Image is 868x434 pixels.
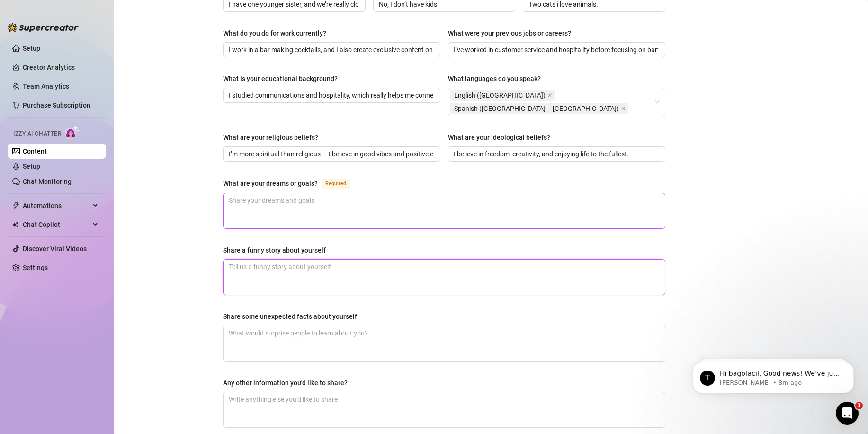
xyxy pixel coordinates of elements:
[223,245,326,255] div: Share a funny story about yourself
[23,245,87,253] a: Discover Viral Videos
[322,179,350,189] span: Required
[448,132,550,143] div: What are your ideological beliefs?
[223,73,338,84] div: What is your educational background?
[448,132,557,143] label: What are your ideological beliefs?
[630,103,632,114] input: What languages do you speak?
[8,23,79,32] img: logo-BBDzfeDw.svg
[23,98,98,113] a: Purchase Subscription
[224,392,665,427] textarea: Any other information you'd like to share?
[679,342,868,408] iframe: Intercom notifications message
[23,163,40,170] a: Setup
[223,378,348,388] div: Any other information you'd like to share?
[448,73,541,84] div: What languages do you speak?
[223,178,318,189] div: What are your dreams or goals?
[223,178,360,189] label: What are your dreams or goals?
[13,129,61,138] span: Izzy AI Chatter
[448,28,578,38] label: What were your previous jobs or careers?
[448,73,547,84] label: What languages do you speak?
[223,73,344,84] label: What is your educational background?
[23,60,98,75] a: Creator Analytics
[450,90,555,101] span: English (US)
[224,193,665,228] textarea: What are your dreams or goals?
[12,202,20,209] span: thunderbolt
[450,103,628,114] span: Spanish (South America – South)
[223,378,354,388] label: Any other information you'd like to share?
[229,149,433,159] input: What are your religious beliefs?
[23,178,72,185] a: Chat Monitoring
[23,147,47,155] a: Content
[223,28,333,38] label: What do you do for work currently?
[229,90,433,100] input: What is your educational background?
[223,132,325,143] label: What are your religious beliefs?
[454,149,658,159] input: What are your ideological beliefs?
[454,103,619,114] span: Spanish ([GEOGRAPHIC_DATA] – [GEOGRAPHIC_DATA])
[448,28,571,38] div: What were your previous jobs or careers?
[224,260,665,295] textarea: Share a funny story about yourself
[65,126,80,139] img: AI Chatter
[23,217,90,232] span: Chat Copilot
[223,28,326,38] div: What do you do for work currently?
[229,45,433,55] input: What do you do for work currently?
[23,264,48,271] a: Settings
[855,402,863,409] span: 3
[23,82,69,90] a: Team Analytics
[223,245,332,255] label: Share a funny story about yourself
[23,45,40,52] a: Setup
[836,402,859,425] iframe: Intercom live chat
[223,132,318,143] div: What are your religious beliefs?
[454,45,658,55] input: What were your previous jobs or careers?
[23,198,90,213] span: Automations
[223,311,364,322] label: Share some unexpected facts about yourself
[547,93,552,98] span: close
[621,106,626,111] span: close
[223,311,357,322] div: Share some unexpected facts about yourself
[224,326,665,361] textarea: Share some unexpected facts about yourself
[454,90,546,100] span: English ([GEOGRAPHIC_DATA])
[12,221,18,228] img: Chat Copilot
